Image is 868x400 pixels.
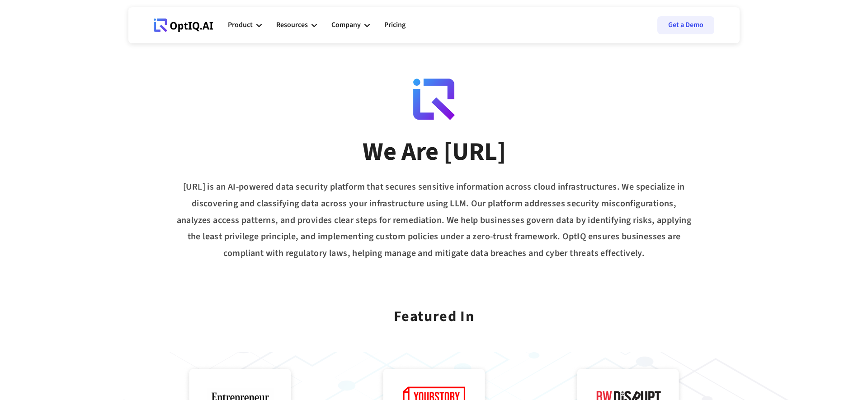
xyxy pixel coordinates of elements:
div: Company [331,19,361,31]
div: Product [228,19,253,31]
div: Product [228,12,262,39]
a: Pricing [384,12,406,39]
div: Resources [276,12,317,39]
div: We Are [URL] [363,136,506,168]
div: Company [331,12,370,39]
div: Featured In [394,296,475,328]
a: Get a Demo [657,16,714,34]
div: Resources [276,19,308,31]
div: [URL] is an AI-powered data security platform that secures sensitive information across cloud inf... [128,179,740,262]
a: Webflow Homepage [154,12,213,39]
